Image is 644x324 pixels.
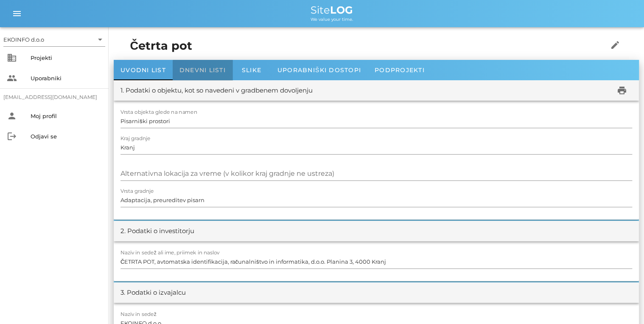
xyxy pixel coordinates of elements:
label: Naziv in sedež [120,311,157,318]
div: Projekti [31,54,102,61]
i: print [617,85,627,96]
div: EKOINFO d.o.o [3,33,105,46]
div: 1. Podatki o objektu, kot so navedeni v gradbenem dovoljenju [120,86,313,96]
div: Uporabniki [31,75,102,82]
i: logout [7,131,17,141]
div: Pripomoček za klepet [523,232,644,324]
i: menu [12,8,22,19]
b: LOG [330,4,353,16]
span: Uvodni list [120,66,166,74]
span: Site [311,4,353,16]
span: Dnevni listi [179,66,226,74]
div: Odjavi se [31,133,102,140]
div: Moj profil [31,113,102,119]
span: We value your time. [311,17,353,22]
div: 2. Podatki o investitorju [120,226,194,236]
iframe: Chat Widget [523,232,644,324]
i: people [7,73,17,83]
i: edit [610,40,620,50]
label: Vrsta gradnje [120,188,154,194]
div: EKOINFO d.o.o [3,36,44,43]
i: business [7,53,17,63]
label: Vrsta objekta glede na namen [120,109,197,116]
span: Uporabniški dostopi [277,66,361,74]
span: Podprojekti [375,66,425,74]
i: person [7,111,17,121]
div: 3. Podatki o izvajalcu [120,288,186,298]
i: arrow_drop_down [95,34,105,45]
label: Kraj gradnje [120,135,151,142]
label: Naziv in sedež ali ime, priimek in naslov [120,250,220,256]
span: Slike [242,66,261,74]
h1: Četrta pot [130,37,582,55]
